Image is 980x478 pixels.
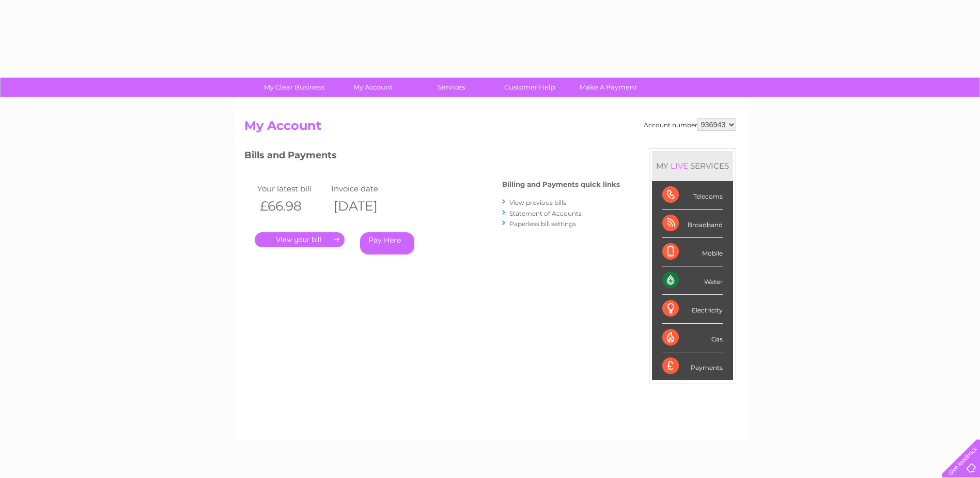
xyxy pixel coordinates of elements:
[662,324,723,352] div: Gas
[509,199,566,206] a: View previous bills
[244,118,736,138] h2: My Account
[330,78,415,97] a: My Account
[566,78,651,97] a: Make A Payment
[662,266,723,295] div: Water
[668,161,690,171] div: LIVE
[329,196,403,217] th: [DATE]
[329,182,403,196] td: Invoice date
[644,118,736,131] div: Account number
[255,182,329,196] td: Your latest bill
[244,148,620,166] h3: Bills and Payments
[662,295,723,323] div: Electricity
[409,78,494,97] a: Services
[662,210,723,238] div: Broadband
[662,238,723,266] div: Mobile
[502,181,620,188] h4: Billing and Payments quick links
[662,181,723,210] div: Telecoms
[509,210,582,217] a: Statement of Accounts
[360,232,414,255] a: Pay Here
[652,151,733,181] div: MY SERVICES
[255,196,329,217] th: £66.98
[487,78,572,97] a: Customer Help
[252,78,337,97] a: My Clear Business
[255,232,345,247] a: .
[509,220,576,228] a: Paperless bill settings
[662,352,723,380] div: Payments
